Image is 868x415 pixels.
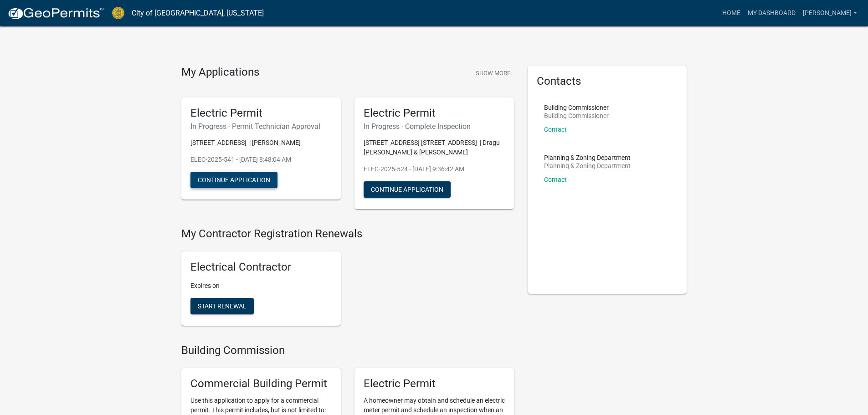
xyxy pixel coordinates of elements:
[181,344,514,357] h4: Building Commission
[190,261,332,274] h5: Electrical Contractor
[544,113,609,119] p: Building Commissioner
[112,7,124,19] img: City of Jeffersonville, Indiana
[190,155,332,164] p: ELEC-2025-541 - [DATE] 8:48:04 AM
[364,164,505,174] p: ELEC-2025-524 - [DATE] 9:36:42 AM
[544,104,609,111] p: Building Commissioner
[364,107,505,120] h5: Electric Permit
[364,122,505,131] h6: In Progress - Complete Inspection
[190,172,277,188] button: Continue Application
[744,5,799,22] a: My Dashboard
[132,5,264,21] a: City of [GEOGRAPHIC_DATA], [US_STATE]
[190,138,332,148] p: [STREET_ADDRESS] | [PERSON_NAME]
[544,176,567,183] a: Contact
[190,281,332,291] p: Expires on
[190,122,332,131] h6: In Progress - Permit Technician Approval
[190,298,254,314] button: Start Renewal
[190,107,332,120] h5: Electric Permit
[181,227,514,333] wm-registration-list-section: My Contractor Registration Renewals
[190,377,332,390] h5: Commercial Building Permit
[544,163,631,169] p: Planning & Zoning Department
[364,138,505,157] p: [STREET_ADDRESS] [STREET_ADDRESS] | Dragu [PERSON_NAME] & [PERSON_NAME]
[181,66,259,79] h4: My Applications
[364,181,451,198] button: Continue Application
[719,5,744,22] a: Home
[198,302,247,310] span: Start Renewal
[799,5,861,22] a: [PERSON_NAME]
[472,66,514,81] button: Show More
[364,377,505,390] h5: Electric Permit
[181,227,514,241] h4: My Contractor Registration Renewals
[544,154,631,161] p: Planning & Zoning Department
[537,75,678,88] h5: Contacts
[544,126,567,133] a: Contact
